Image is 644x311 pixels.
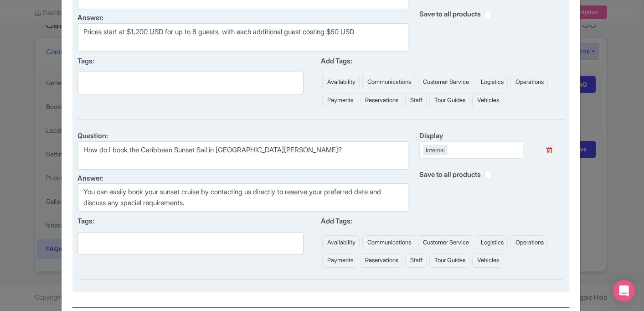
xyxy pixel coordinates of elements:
li: Staff [405,253,427,268]
li: Availability [322,235,360,250]
b: Add Tags: [321,57,352,65]
b: Add Tags: [321,217,352,225]
li: Payments [322,93,357,108]
li: Customer Service [418,75,473,89]
b: Tags: [77,217,94,225]
div: Open Intercom Messenger [613,280,635,302]
li: Availability [322,75,360,89]
li: Communications [362,235,415,250]
li: Operations [510,75,548,89]
li: Logistics [476,235,508,250]
li: Communications [362,75,415,89]
li: Vehicles [472,253,503,268]
li: Staff [405,93,427,108]
b: Answer: [77,13,103,22]
textarea: How do I book the Caribbean Sunset Sail in [GEOGRAPHIC_DATA][PERSON_NAME]? [77,141,408,170]
li: Payments [322,253,357,268]
li: Vehicles [472,93,503,108]
div: Internal [423,145,448,155]
li: Operations [510,235,548,250]
b: Display [419,131,443,140]
li: Reservations [360,253,402,268]
li: Tour Guides [429,93,469,108]
textarea: You can easily book your sunset cruise by contacting us directly to reserve your preferred date a... [77,183,408,212]
li: Reservations [360,93,402,108]
textarea: Prices start at $1,200 USD for up to 8 guests, with each additional guest costing $60 USD [77,23,408,52]
b: Question: [77,131,108,140]
li: Logistics [476,75,508,89]
b: Tags: [77,57,94,65]
li: Customer Service [418,235,473,250]
li: Tour Guides [429,253,469,268]
b: Answer: [77,174,103,182]
b: Save to all products [419,170,481,179]
b: Save to all products [419,10,481,18]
